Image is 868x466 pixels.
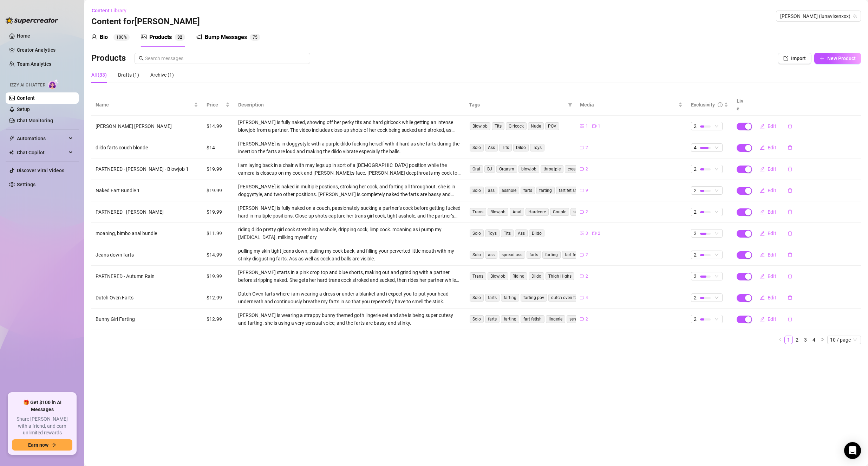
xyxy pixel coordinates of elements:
[546,272,574,280] span: Thigh Highs
[12,399,72,413] span: 🎁 Get $100 in AI Messages
[788,231,792,236] span: delete
[814,53,861,64] button: New Product
[586,295,588,301] span: 4
[694,315,697,323] span: 2
[484,165,495,173] span: BJ
[760,209,765,214] span: edit
[202,266,234,287] td: $19.99
[12,439,72,451] button: Earn nowarrow-right
[580,253,584,257] span: video-camera
[118,71,139,79] div: Drafts (1)
[694,272,697,280] span: 3
[536,187,555,194] span: farting
[586,230,588,237] span: 3
[541,165,563,173] span: throatpie
[844,442,861,459] div: Open Intercom Messenger
[818,336,827,344] button: right
[150,71,174,79] div: Archive (1)
[550,208,569,216] span: Couple
[768,188,776,193] span: Edit
[788,274,792,279] span: delete
[202,94,234,116] th: Price
[754,313,782,325] button: Edit
[518,165,539,173] span: blowjob
[485,144,498,151] span: Ass
[718,102,723,107] span: info-circle
[754,185,782,196] button: Edit
[768,123,776,129] span: Edit
[782,249,798,260] button: delete
[529,229,544,237] span: Dildo
[830,336,858,344] span: 10 / page
[586,166,588,173] span: 2
[694,229,697,237] span: 3
[177,35,180,40] span: 3
[788,188,792,193] span: delete
[567,99,574,110] span: filter
[788,295,792,300] span: delete
[586,144,588,151] span: 2
[760,167,765,171] span: edit
[501,294,519,302] span: farting
[92,8,126,13] span: Content Library
[754,121,782,132] button: Edit
[513,144,529,151] span: Dildo
[196,34,202,40] span: notification
[768,252,776,258] span: Edit
[499,187,519,194] span: asshole
[202,287,234,309] td: $12.99
[754,271,782,282] button: Edit
[783,56,788,61] span: import
[234,94,465,116] th: Description
[782,292,798,303] button: delete
[592,231,596,235] span: video-camera
[768,295,776,300] span: Edit
[580,124,584,128] span: picture
[791,56,806,61] span: Import
[782,228,798,239] button: delete
[776,336,784,344] li: Previous Page
[91,53,126,64] h3: Products
[470,144,484,151] span: Solo
[788,317,792,322] span: delete
[754,163,782,175] button: Edit
[785,336,792,344] a: 1
[528,122,544,130] span: Nude
[202,137,234,158] td: $14
[827,56,856,61] span: New Product
[760,317,765,322] span: edit
[238,140,461,155] div: [PERSON_NAME] is in doggystyle with a purple dildo fucking herself with it hard as she farts duri...
[592,124,596,128] span: video-camera
[526,208,549,216] span: Hardcore
[485,251,497,259] span: ass
[556,187,580,194] span: fart fetish
[778,53,811,64] button: Import
[760,252,765,257] span: edit
[768,231,776,236] span: Edit
[580,167,584,171] span: video-camera
[782,185,798,196] button: delete
[470,229,484,237] span: Solo
[760,295,765,300] span: edit
[91,266,202,287] td: PARTNERED - Autumn Rain
[28,442,48,448] span: Earn now
[501,315,519,323] span: farting
[238,118,461,134] div: [PERSON_NAME] is fully naked, showing off her perky tits and hard girlcock while getting an inten...
[91,244,202,266] td: Jeans down farts
[760,124,765,129] span: edit
[768,316,776,322] span: Edit
[202,309,234,330] td: $12.99
[238,311,461,327] div: [PERSON_NAME] is wearing a strappy bunny themed goth lingerie set and she is being super cutesy a...
[202,201,234,223] td: $19.99
[470,122,490,130] span: Blowjob
[586,209,588,215] span: 2
[91,158,202,180] td: PARTNERED - [PERSON_NAME] - Blowjob 1
[149,33,172,41] div: Products
[778,337,782,342] span: left
[17,147,67,158] span: Chat Copilot
[521,187,535,194] span: farts
[754,228,782,239] button: Edit
[12,416,72,436] span: Share [PERSON_NAME] with a friend, and earn unlimited rewards
[853,14,857,18] span: team
[470,315,484,323] span: Solo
